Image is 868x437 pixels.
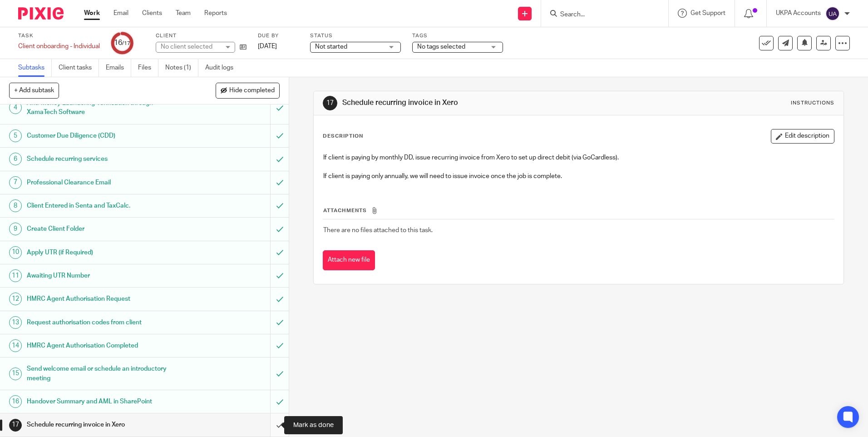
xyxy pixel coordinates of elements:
h1: Send welcome email or schedule an introductory meeting [27,362,183,385]
div: 16 [9,395,22,408]
h1: HMRC Agent Authorisation Completed [27,339,183,353]
a: Files [138,59,158,77]
p: If client is paying by monthly DD, issue recurring invoice from Xero to set up direct debit (via ... [323,153,833,162]
small: /17 [122,41,130,46]
div: 13 [9,316,22,329]
span: No tags selected [417,44,465,50]
h1: Schedule recurring invoice in Xero [342,98,598,108]
div: 5 [9,129,22,142]
div: 15 [9,367,22,380]
h1: Customer Due Diligence (CDD) [27,129,183,143]
h1: Client Entered in Senta and TaxCalc. [27,199,183,213]
h1: Schedule recurring services [27,152,183,166]
p: Description [323,133,363,140]
a: Team [176,9,191,18]
div: 10 [9,246,22,259]
a: Subtasks [18,59,52,77]
div: 17 [323,96,337,110]
a: Work [84,9,100,18]
a: Emails [106,59,131,77]
span: Get Support [690,10,725,16]
label: Status [310,32,401,40]
div: 6 [9,153,22,165]
div: 7 [9,176,22,189]
span: Attachments [323,208,367,213]
span: There are no files attached to this task. [323,227,433,233]
button: + Add subtask [9,83,59,98]
div: 12 [9,293,22,305]
div: 16 [114,38,130,48]
input: Search [559,11,641,19]
h1: Schedule recurring invoice in Xero [27,418,183,432]
span: [DATE] [258,43,277,50]
label: Tags [412,32,503,40]
h1: Awaiting UTR Number [27,269,183,283]
span: Not started [315,44,347,50]
span: Hide completed [229,87,275,94]
h1: Handover Summary and AML in SharePoint [27,395,183,408]
img: Pixie [18,7,64,20]
label: Client [156,32,247,40]
div: 4 [9,101,22,114]
div: 14 [9,339,22,352]
button: Attach new file [323,250,375,271]
p: If client is paying only annually, we will need to issue invoice once the job is complete. [323,172,833,181]
h1: Request authorisation codes from client [27,316,183,329]
h1: Anti-Money Laundering Verification through XamaTech Software [27,96,183,119]
img: svg%3E [825,6,840,21]
label: Task [18,32,100,40]
a: Audit logs [205,59,240,77]
a: Clients [142,9,162,18]
div: Client onboarding - Individual [18,42,100,51]
h1: Create Client Folder [27,222,183,236]
div: 17 [9,419,22,432]
a: Email [113,9,128,18]
label: Due by [258,32,299,40]
div: 9 [9,223,22,235]
h1: HMRC Agent Authorisation Request [27,292,183,306]
a: Notes (1) [165,59,198,77]
h1: Apply UTR (if Required) [27,246,183,259]
p: UKPA Accounts [776,9,821,18]
div: 11 [9,269,22,282]
button: Edit description [771,129,834,144]
button: Hide completed [216,83,280,98]
div: No client selected [161,42,220,51]
a: Client tasks [59,59,99,77]
div: Instructions [791,99,834,107]
h1: Professional Clearance Email [27,176,183,189]
div: 8 [9,199,22,212]
a: Reports [204,9,227,18]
